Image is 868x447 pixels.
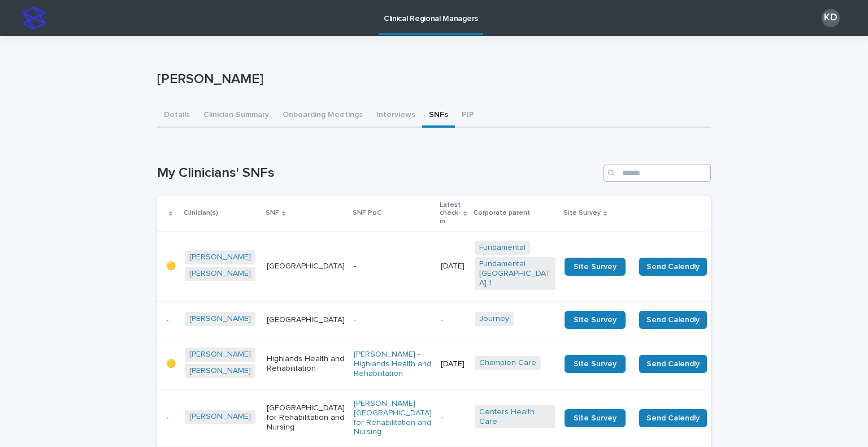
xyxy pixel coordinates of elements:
[157,302,791,338] tr: -[PERSON_NAME] [GEOGRAPHIC_DATA]--Journey Site SurveySend CalendlySend Survey
[639,355,707,373] button: Send Calendly
[565,409,626,427] a: Site Survey
[197,104,276,128] button: Clinician Summary
[267,262,345,271] p: [GEOGRAPHIC_DATA]
[189,253,251,262] a: [PERSON_NAME]
[189,314,251,324] a: [PERSON_NAME]
[574,316,617,324] span: Site Survey
[189,269,251,279] a: [PERSON_NAME]
[157,104,197,128] button: Details
[267,354,345,374] p: Highlands Health and Rehabilitation
[189,366,251,376] a: [PERSON_NAME]
[189,412,251,422] a: [PERSON_NAME]
[157,71,706,88] p: [PERSON_NAME]
[639,258,707,276] button: Send Calendly
[189,350,251,359] a: [PERSON_NAME]
[440,199,461,228] p: Latest check-in
[639,311,707,329] button: Send Calendly
[370,104,422,128] button: Interviews
[354,262,432,271] p: -
[157,165,599,181] h1: My Clinicians' SNFs
[646,413,700,424] span: Send Calendly
[604,164,711,182] input: Search
[441,315,466,325] p: -
[479,243,526,253] a: Fundamental
[166,262,176,271] p: 🟡
[479,259,551,288] a: Fundamental [GEOGRAPHIC_DATA] 1
[646,261,700,272] span: Send Calendly
[822,9,840,27] div: KD
[157,338,791,390] tr: 🟡[PERSON_NAME] [PERSON_NAME] Highlands Health and Rehabilitation[PERSON_NAME] - Highlands Health ...
[574,414,617,422] span: Site Survey
[441,262,466,271] p: [DATE]
[574,360,617,368] span: Site Survey
[646,358,700,370] span: Send Calendly
[276,104,370,128] button: Onboarding Meetings
[639,409,707,427] button: Send Calendly
[157,232,791,302] tr: 🟡[PERSON_NAME] [PERSON_NAME] [GEOGRAPHIC_DATA]-[DATE]Fundamental Fundamental [GEOGRAPHIC_DATA] 1 ...
[474,207,530,219] p: Corporate parent
[479,407,551,427] a: Centers Health Care
[266,207,279,219] p: SNF
[23,7,45,29] img: stacker-logo-s-only.png
[166,413,176,423] p: -
[166,359,176,369] p: 🟡
[354,350,432,378] a: [PERSON_NAME] - Highlands Health and Rehabilitation
[267,315,345,325] p: [GEOGRAPHIC_DATA]
[353,207,381,219] p: SNF PoC
[354,399,432,437] a: [PERSON_NAME][GEOGRAPHIC_DATA] for Rehabilitation and Nursing
[563,207,601,219] p: Site Survey
[157,389,791,446] tr: -[PERSON_NAME] [GEOGRAPHIC_DATA] for Rehabilitation and Nursing[PERSON_NAME][GEOGRAPHIC_DATA] for...
[565,355,626,373] a: Site Survey
[646,314,700,326] span: Send Calendly
[479,358,536,368] a: Champion Care
[422,104,455,128] button: SNFs
[166,315,176,325] p: -
[354,315,432,325] p: -
[184,207,218,219] p: Clinician(s)
[455,104,481,128] button: PIP
[565,311,626,329] a: Site Survey
[267,403,345,432] p: [GEOGRAPHIC_DATA] for Rehabilitation and Nursing
[574,263,617,271] span: Site Survey
[479,314,509,324] a: Journey
[441,359,466,369] p: [DATE]
[565,258,626,276] a: Site Survey
[441,413,466,423] p: -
